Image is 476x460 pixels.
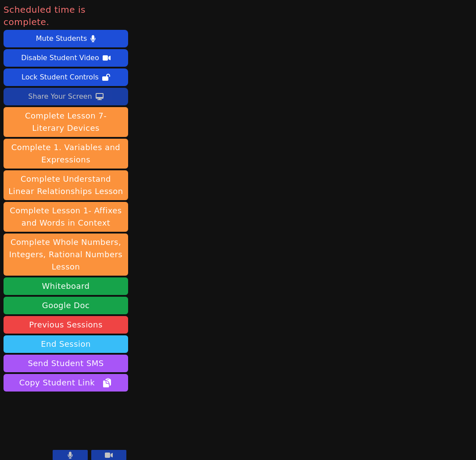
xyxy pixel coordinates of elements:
[4,68,128,86] button: Lock Student Controls
[28,90,92,104] div: Share Your Screen
[4,30,128,47] button: Mute Students
[4,374,128,392] button: Copy Student Link
[4,355,128,372] button: Send Student SMS
[4,234,128,276] button: Complete Whole Numbers, Integers, Rational Numbers Lesson
[4,4,128,28] span: Scheduled time is complete.
[4,88,128,105] button: Share Your Screen
[4,202,128,232] button: Complete Lesson 1- Affixes and Words in Context
[4,139,128,169] button: Complete 1. Variables and Expressions
[4,297,128,314] a: Google Doc
[4,316,128,334] a: Previous Sessions
[19,377,112,389] span: Copy Student Link
[4,277,128,295] button: Whiteboard
[21,70,99,84] div: Lock Student Controls
[4,335,128,353] button: End Session
[21,51,99,65] div: Disable Student Video
[4,170,128,200] button: Complete Understand Linear Relationships Lesson
[4,107,128,137] button: Complete Lesson 7- Literary Devices
[36,32,87,46] div: Mute Students
[4,49,128,67] button: Disable Student Video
